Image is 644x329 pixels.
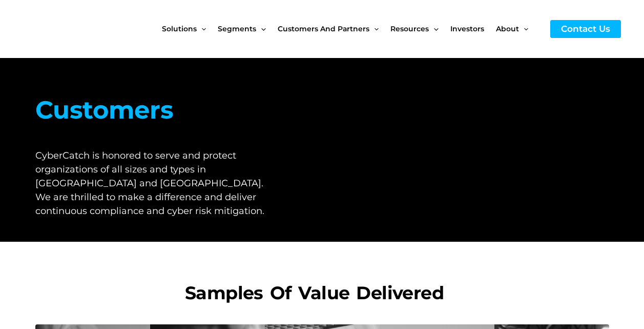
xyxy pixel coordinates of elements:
span: Menu Toggle [429,7,438,50]
img: CyberCatch [18,8,141,50]
span: Menu Toggle [256,7,265,50]
span: Solutions [162,7,197,50]
h1: CyberCatch is honored to serve and protect organizations of all sizes and types in [GEOGRAPHIC_DA... [35,149,269,218]
span: Menu Toggle [369,7,379,50]
span: Resources [390,7,429,50]
span: Menu Toggle [519,7,528,50]
h2: Customers [35,91,269,128]
span: Customers and Partners [278,7,369,50]
span: Investors [450,7,484,50]
nav: Site Navigation: New Main Menu [162,7,540,50]
a: Investors [450,7,496,50]
span: Segments [218,7,256,50]
span: About [496,7,519,50]
span: Menu Toggle [197,7,206,50]
a: Contact Us [550,20,621,38]
h1: Samples of value delivered [35,280,594,307]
